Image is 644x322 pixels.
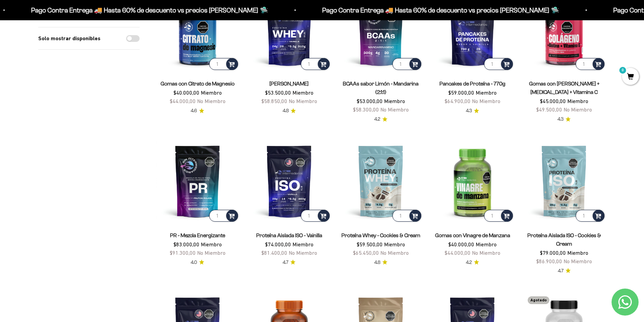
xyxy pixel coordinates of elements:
a: 4.74.7 de 5.0 estrellas [283,259,295,266]
span: 4.0 [191,259,197,266]
a: 4.84.8 de 5.0 estrellas [283,107,296,115]
span: 4.8 [374,259,380,266]
span: Miembro [567,98,588,104]
span: 4.2 [374,116,380,123]
span: Miembro [292,241,313,247]
a: 4.64.6 de 5.0 estrellas [191,107,204,115]
span: $81.400,00 [261,250,287,256]
span: $79.000,00 [540,250,566,256]
span: Miembro [476,90,497,96]
span: No Miembro [564,106,592,113]
span: $53.000,00 [357,98,383,104]
a: 4.74.7 de 5.0 estrellas [558,267,571,275]
span: $59.000,00 [448,90,474,96]
a: Gomas con [PERSON_NAME] + [MEDICAL_DATA] + Vitamina C [529,81,599,95]
span: 4.2 [466,259,472,266]
span: Miembro [201,90,222,96]
span: No Miembro [289,250,317,256]
span: No Miembro [564,258,592,264]
span: $49.500,00 [536,106,562,113]
span: 4.7 [558,267,564,275]
span: $40.000,00 [173,90,199,96]
label: Solo mostrar disponibles [38,34,100,43]
a: Proteína Aislada ISO - Cookies & Cream [527,232,601,247]
a: 4.34.3 de 5.0 estrellas [466,107,479,115]
span: Miembro [292,90,313,96]
span: Miembro [567,250,588,256]
a: Proteína Whey - Cookies & Cream [341,232,420,238]
span: No Miembro [197,250,225,256]
span: No Miembro [472,250,500,256]
a: 4.04.0 de 5.0 estrellas [191,259,204,266]
span: $58.850,00 [261,98,287,104]
span: Miembro [476,241,497,247]
span: $91.300,00 [170,250,196,256]
a: Pancakes de Proteína - 770g [439,81,505,86]
a: [PERSON_NAME] [269,81,309,86]
a: 4.24.2 de 5.0 estrellas [374,116,387,123]
span: $44.000,00 [170,98,196,104]
a: Gomas con Citrato de Magnesio [161,81,235,86]
a: Gomas con Vinagre de Manzana [435,232,510,238]
a: 0 [622,73,639,81]
a: PR - Mezcla Energizante [170,232,225,238]
span: No Miembro [197,98,225,104]
span: $40.000,00 [448,241,474,247]
a: 4.24.2 de 5.0 estrellas [466,259,479,266]
span: No Miembro [472,98,500,104]
span: No Miembro [289,98,317,104]
p: Pago Contra Entrega 🚚 Hasta 60% de descuento vs precios [PERSON_NAME] 🛸 [321,5,558,16]
span: 4.3 [557,116,564,123]
span: Miembro [384,241,405,247]
span: $64.900,00 [445,98,471,104]
a: BCAAs sabor Limón - Mandarina (2:1:1) [343,81,419,95]
p: Pago Contra Entrega 🚚 Hasta 60% de descuento vs precios [PERSON_NAME] 🛸 [30,5,267,16]
span: No Miembro [380,106,409,113]
span: 4.3 [466,107,472,115]
span: $58.300,00 [353,106,379,113]
mark: 0 [619,66,627,74]
span: $53.500,00 [265,90,291,96]
span: 4.8 [283,107,289,115]
span: $74.000,00 [265,241,291,247]
span: $45.000,00 [540,98,566,104]
span: 4.7 [283,259,288,266]
span: $86.900,00 [536,258,562,264]
span: Miembro [384,98,405,104]
span: 4.6 [191,107,197,115]
a: 4.84.8 de 5.0 estrellas [374,259,387,266]
span: $44.000,00 [445,250,471,256]
span: $65.450,00 [353,250,379,256]
a: 4.34.3 de 5.0 estrellas [557,116,571,123]
span: $83.000,00 [173,241,199,247]
span: No Miembro [380,250,409,256]
a: Proteína Aislada ISO - Vainilla [256,232,322,238]
span: $59.500,00 [357,241,383,247]
span: Miembro [201,241,222,247]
